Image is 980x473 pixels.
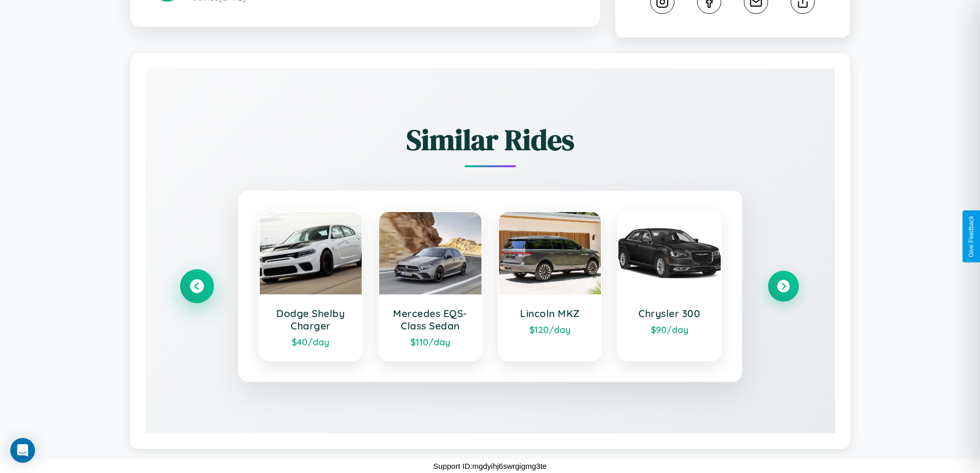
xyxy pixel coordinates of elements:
[259,211,363,361] a: Dodge Shelby Charger$40/day
[433,459,547,473] p: Support ID: mgdyihj6swrgigmg3te
[617,211,722,361] a: Chrysler 300$90/day
[389,336,471,347] div: $ 110 /day
[270,336,352,347] div: $ 40 /day
[498,211,602,361] a: Lincoln MKZ$120/day
[378,211,483,361] a: Mercedes EQS-Class Sedan$110/day
[182,120,799,160] h2: Similar Rides
[629,307,710,320] h3: Chrysler 300
[509,307,591,320] h3: Lincoln MKZ
[968,216,975,257] div: Give Feedback
[10,438,35,463] div: Open Intercom Messenger
[629,324,710,335] div: $ 90 /day
[270,307,352,332] h3: Dodge Shelby Charger
[509,324,591,335] div: $ 120 /day
[389,307,471,332] h3: Mercedes EQS-Class Sedan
